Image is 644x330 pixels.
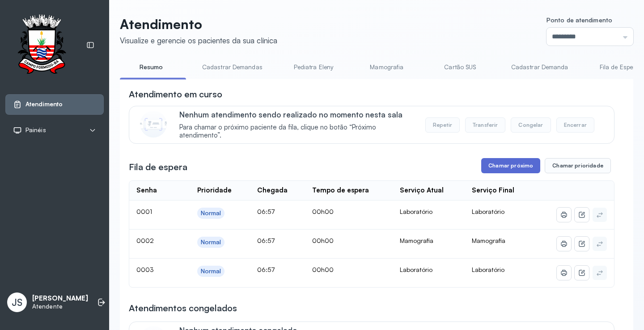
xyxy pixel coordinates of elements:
[197,186,232,195] div: Prioridade
[472,186,514,195] div: Serviço Final
[257,208,275,215] span: 06:57
[472,266,504,273] span: Laboratório
[201,209,221,217] div: Normal
[25,126,46,134] span: Painéis
[545,158,611,173] button: Chamar prioridade
[201,238,221,246] div: Normal
[136,186,157,195] div: Senha
[32,294,88,303] p: [PERSON_NAME]
[120,60,182,75] a: Resumo
[472,208,504,215] span: Laboratório
[257,237,275,244] span: 06:57
[400,208,457,216] div: Laboratório
[312,266,334,273] span: 00h00
[472,237,505,244] span: Mamografia
[425,117,460,133] button: Repetir
[356,60,418,75] a: Mamografia
[547,16,612,24] span: Ponto de atendimento
[465,117,506,133] button: Transferir
[9,14,74,76] img: Logotipo do estabelecimento
[120,36,277,45] div: Visualize e gerencie os pacientes da sua clínica
[136,237,154,244] span: 0002
[25,100,63,108] span: Atendimento
[120,16,277,32] p: Atendimento
[129,88,222,100] h3: Atendimento em curso
[201,267,221,275] div: Normal
[502,60,577,75] a: Cadastrar Demanda
[129,302,237,314] h3: Atendimentos congelados
[556,117,594,133] button: Encerrar
[140,111,167,138] img: Imagem de CalloutCard
[257,186,288,195] div: Chegada
[193,60,271,75] a: Cadastrar Demandas
[136,208,152,215] span: 0001
[312,237,334,244] span: 00h00
[32,303,88,310] p: Atendente
[129,161,187,173] h3: Fila de espera
[312,186,369,195] div: Tempo de espera
[257,266,275,273] span: 06:57
[179,123,416,140] span: Para chamar o próximo paciente da fila, clique no botão “Próximo atendimento”.
[429,60,491,75] a: Cartão SUS
[13,100,96,109] a: Atendimento
[481,158,540,173] button: Chamar próximo
[136,266,154,273] span: 0003
[312,208,334,215] span: 00h00
[511,117,551,133] button: Congelar
[400,237,457,245] div: Mamografia
[282,60,345,75] a: Pediatra Eleny
[400,266,457,274] div: Laboratório
[179,110,416,119] p: Nenhum atendimento sendo realizado no momento nesta sala
[400,186,444,195] div: Serviço Atual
